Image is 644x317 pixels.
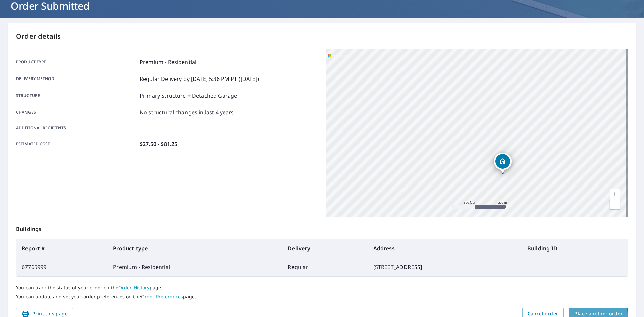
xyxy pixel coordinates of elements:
[16,294,628,300] p: You can update and set your order preferences on the page.
[16,140,137,148] p: Estimated cost
[494,153,512,173] div: Dropped pin, building 1, Residential property, 1301 SW 63rd Ter Plantation, FL 33317
[16,58,137,66] p: Product type
[368,258,522,276] td: [STREET_ADDRESS]
[16,108,137,116] p: Changes
[16,258,108,276] td: 67765999
[140,58,196,66] p: Premium - Residential
[610,189,620,199] a: Current Level 16, Zoom In
[282,258,368,276] td: Regular
[16,31,628,41] p: Order details
[16,217,628,239] p: Buildings
[141,293,183,300] a: Order Preferences
[16,125,137,131] p: Additional recipients
[140,92,237,100] p: Primary Structure + Detached Garage
[16,285,628,291] p: You can track the status of your order on the page.
[16,75,137,83] p: Delivery method
[140,108,234,116] p: No structural changes in last 4 years
[118,284,150,291] a: Order History
[16,239,108,258] th: Report #
[282,239,368,258] th: Delivery
[108,239,282,258] th: Product type
[140,140,177,148] p: $27.50 - $81.25
[16,92,137,100] p: Structure
[368,239,522,258] th: Address
[610,199,620,209] a: Current Level 16, Zoom Out
[522,239,628,258] th: Building ID
[108,258,282,276] td: Premium - Residential
[140,75,259,83] p: Regular Delivery by [DATE] 5:36 PM PT ([DATE])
